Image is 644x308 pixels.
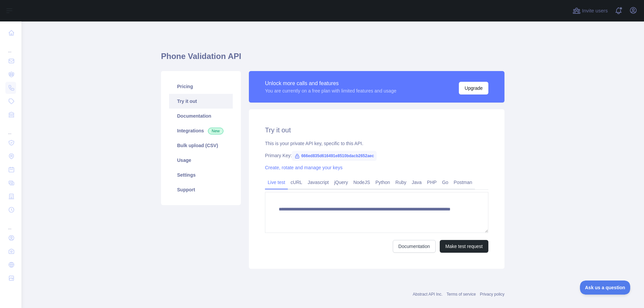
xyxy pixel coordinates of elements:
[292,151,377,161] span: 666ed835d616491e8510bdacb2652aec
[351,177,373,188] a: NodeJS
[373,177,393,188] a: Python
[169,168,233,182] a: Settings
[451,177,475,188] a: Postman
[582,7,608,15] span: Invite users
[480,292,504,297] a: Privacy policy
[424,177,439,188] a: PHP
[5,122,16,135] div: ...
[265,140,488,147] div: This is your private API key, specific to this API.
[169,138,233,153] a: Bulk upload (CSV)
[169,79,233,94] a: Pricing
[265,165,342,170] a: Create, rotate and manage your keys
[446,292,476,297] a: Terms of service
[265,177,288,188] a: Live test
[161,51,504,67] h1: Phone Validation API
[169,94,233,109] a: Try it out
[169,123,233,138] a: Integrations New
[305,177,331,188] a: Javascript
[331,177,351,188] a: jQuery
[5,217,16,231] div: ...
[5,40,16,54] div: ...
[580,281,631,295] iframe: Toggle Customer Support
[288,177,305,188] a: cURL
[413,292,443,297] a: Abstract API Inc.
[440,240,488,253] button: Make test request
[265,79,396,87] div: Unlock more calls and features
[409,177,425,188] a: Java
[169,109,233,123] a: Documentation
[169,182,233,197] a: Support
[265,125,488,135] h2: Try it out
[265,152,488,159] div: Primary Key:
[265,87,396,94] div: You are currently on a free plan with limited features and usage
[393,177,409,188] a: Ruby
[169,153,233,168] a: Usage
[459,82,488,95] button: Upgrade
[439,177,451,188] a: Go
[393,240,436,253] a: Documentation
[571,5,609,16] button: Invite users
[208,128,223,134] span: New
